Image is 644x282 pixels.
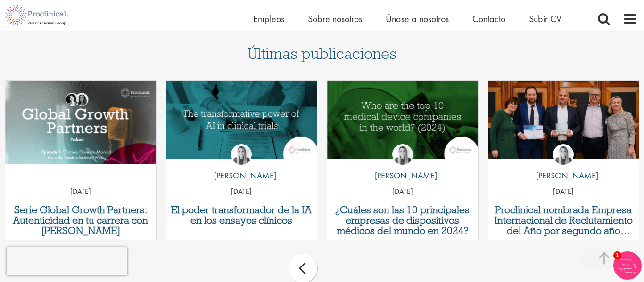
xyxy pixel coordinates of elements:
a: Serie Global Growth Partners: Autenticidad en tu carrera con [PERSON_NAME] [10,205,151,236]
img: Hannah Burke [231,144,252,165]
a: ¿Cuáles son las 10 principales empresas de dispositivos médicos del mundo en 2024? [332,205,473,236]
font: [PERSON_NAME] [375,170,437,181]
a: Hannah Burke [PERSON_NAME] [207,144,276,186]
a: Enlace a una publicación [5,81,156,164]
font: [DATE] [392,186,413,196]
font: [DATE] [553,186,574,196]
a: Enlace a una publicación [327,81,478,164]
a: Contacto [472,13,505,25]
a: Enlace a una publicación [166,81,317,164]
font: [DATE] [231,186,252,196]
font: El poder transformador de la IA en los ensayos clínicos [171,203,312,226]
font: [PERSON_NAME] [536,170,598,181]
a: Hannah Burke [PERSON_NAME] [368,144,437,186]
img: Proclinical recibe el premio APSCo a la Empresa Internacional de Reclutamiento del Año [488,81,639,159]
font: Proclinical nombrada Empresa Internacional de Reclutamiento del Año por segundo año consecutivo [495,203,633,247]
font: [PERSON_NAME] [214,170,276,181]
a: Únase a nosotros [386,13,449,25]
font: Últimas publicaciones [248,44,396,63]
a: Proclinical nombrada Empresa Internacional de Reclutamiento del Año por segundo año consecutivo [493,205,635,236]
font: ¿Cuáles son las 10 principales empresas de dispositivos médicos del mundo en 2024? [335,203,470,237]
a: Hannah Burke [PERSON_NAME] [529,144,598,186]
img: Chatbot [613,251,642,280]
img: Hannah Burke [392,144,413,165]
img: Las 10 principales empresas de dispositivos médicos de 2024 [327,81,478,159]
a: Empleos [253,13,284,25]
font: [DATE] [70,186,91,196]
a: Subir CV [529,13,561,25]
font: 1 [616,252,619,258]
a: El poder transformador de la IA en los ensayos clínicos [171,205,313,226]
font: Serie Global Growth Partners: Autenticidad en tu carrera con [PERSON_NAME] [13,203,148,237]
img: El poder transformador de la IA en los ensayos clínicos | Proclinical [166,81,317,159]
a: Enlace a una publicación [488,81,639,164]
a: Sobre nosotros [308,13,362,25]
img: Hannah Burke [553,144,574,165]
